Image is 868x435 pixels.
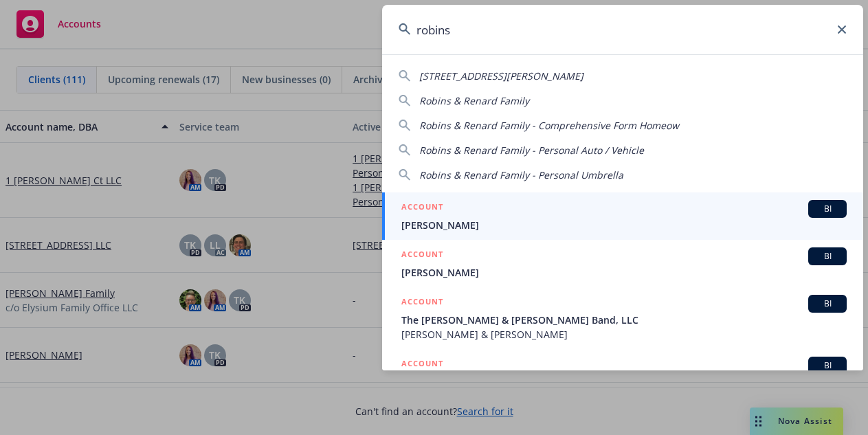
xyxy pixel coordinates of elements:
[401,357,443,373] h5: ACCOUNT
[419,144,644,157] span: Robins & Renard Family - Personal Auto / Vehicle
[419,94,529,107] span: Robins & Renard Family
[814,250,841,263] span: BI
[419,168,623,181] span: Robins & Renard Family - Personal Umbrella
[419,119,679,132] span: Robins & Renard Family - Comprehensive Form Homeow
[382,349,863,397] a: ACCOUNTBI
[401,247,443,264] h5: ACCOUNT
[401,200,443,216] h5: ACCOUNT
[401,265,847,280] span: [PERSON_NAME]
[382,240,863,287] a: ACCOUNTBI[PERSON_NAME]
[419,69,583,82] span: [STREET_ADDRESS][PERSON_NAME]
[814,203,841,215] span: BI
[382,192,863,240] a: ACCOUNTBI[PERSON_NAME]
[382,5,863,54] input: Search...
[814,298,841,310] span: BI
[401,218,847,232] span: [PERSON_NAME]
[401,313,847,327] span: The [PERSON_NAME] & [PERSON_NAME] Band, LLC
[401,295,443,311] h5: ACCOUNT
[401,327,847,342] span: [PERSON_NAME] & [PERSON_NAME]
[814,359,841,372] span: BI
[382,287,863,349] a: ACCOUNTBIThe [PERSON_NAME] & [PERSON_NAME] Band, LLC[PERSON_NAME] & [PERSON_NAME]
